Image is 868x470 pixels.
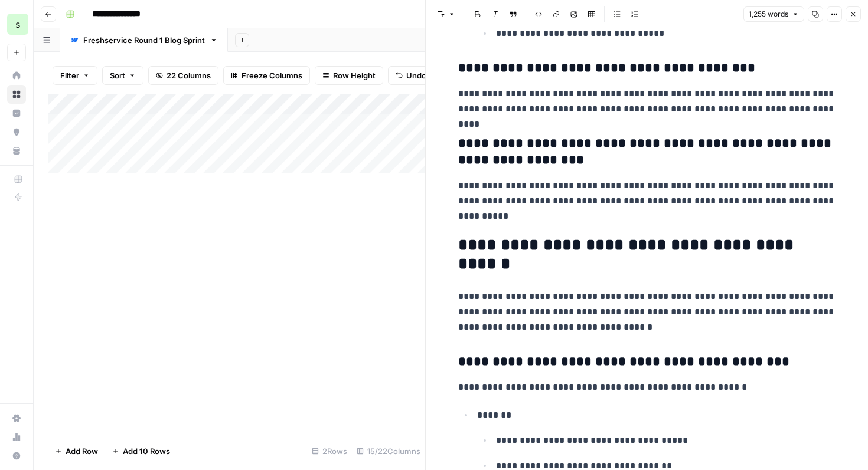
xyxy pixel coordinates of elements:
div: 2 Rows [307,442,352,461]
span: Add Row [66,445,98,457]
a: Insights [7,104,26,123]
button: Row Height [315,66,383,85]
button: Sort [102,66,143,85]
a: Opportunities [7,123,26,142]
button: 22 Columns [148,66,218,85]
button: Workspace: saasgenie [7,9,26,39]
a: Browse [7,85,26,104]
span: Undo [406,70,426,81]
button: Add Row [48,442,105,461]
a: Usage [7,428,26,446]
span: s [15,17,20,31]
a: Freshservice Round 1 Blog Sprint [60,28,228,52]
span: Filter [60,70,79,81]
a: Your Data [7,142,26,160]
div: 15/22 Columns [352,442,425,461]
a: Home [7,66,26,85]
a: Settings [7,409,26,428]
span: 1,255 words [749,9,788,19]
button: Filter [53,66,97,85]
span: Add 10 Rows [123,445,170,457]
span: Freeze Columns [242,70,302,81]
span: Sort [110,70,125,81]
div: Freshservice Round 1 Blog Sprint [83,34,205,46]
button: Undo [388,66,434,85]
button: Freeze Columns [223,66,310,85]
button: Help + Support [7,446,26,465]
span: 22 Columns [167,70,211,81]
button: 1,255 words [743,6,804,22]
span: Row Height [333,70,376,81]
button: Add 10 Rows [105,442,177,461]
